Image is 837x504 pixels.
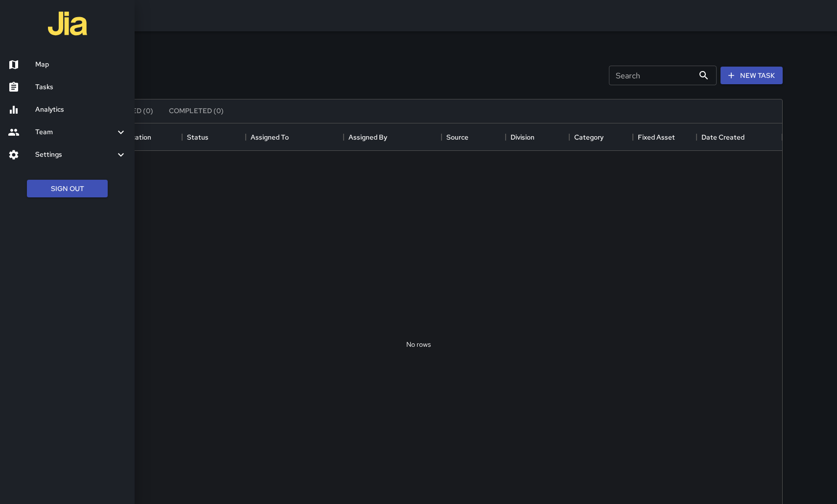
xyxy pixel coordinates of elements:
[35,104,127,115] h6: Analytics
[35,59,127,70] h6: Map
[27,180,108,198] button: Sign Out
[48,4,87,43] img: jia-logo
[35,127,115,138] h6: Team
[35,149,115,160] h6: Settings
[35,82,127,93] h6: Tasks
